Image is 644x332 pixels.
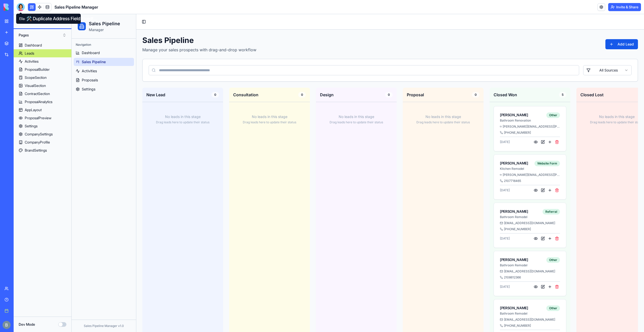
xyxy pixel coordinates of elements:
a: CompanyProfile [14,138,71,146]
button: Pages [16,31,69,39]
p: Bathroom Renovation [428,104,473,108]
div: ProposalBuilder [25,67,50,72]
a: Leads [14,49,71,57]
button: Add Lead [534,25,566,35]
div: Drag leads here to update their status [162,106,234,110]
p: Manager [17,13,48,18]
div: ContractSection [25,91,50,96]
img: logo [4,4,35,11]
span: [EMAIL_ADDRESS][DOMAIN_NAME] [432,303,484,307]
h3: Closed Lost [509,78,532,84]
p: Bathroom Remodel [428,201,469,205]
span: [PHONE_NUMBER] [432,310,459,314]
div: No leads in this stage [75,100,147,105]
a: Activities [14,57,71,65]
span: [EMAIL_ADDRESS][DOMAIN_NAME] [432,255,484,259]
div: VisualSection [25,83,46,88]
span: [PHONE_NUMBER] [432,213,459,217]
button: Invite & Share [608,3,641,11]
h3: Consultation [162,78,187,84]
span: Proposals [10,63,26,68]
div: No leads in this stage [162,100,234,105]
div: ProposalPreview [25,115,51,121]
div: No leads in this stage [248,100,321,105]
label: Dev Mode [19,322,35,327]
div: CompanyProfile [25,140,50,145]
h1: Sales Pipeline [17,6,48,13]
span: Settings [10,73,24,78]
div: Drag leads here to update their status [335,106,408,110]
div: [PERSON_NAME] [428,195,469,200]
div: [PERSON_NAME] [428,243,473,248]
a: Sales Pipeline [2,44,62,52]
span: [EMAIL_ADDRESS][DOMAIN_NAME] [432,207,484,211]
div: 0 [400,78,408,83]
div: Activities [25,59,39,64]
span: [DATE] [428,222,438,226]
h3: Closed Won [422,78,445,84]
a: Dashboard [14,41,71,49]
a: Dashboard [2,35,62,43]
div: 0 [313,78,321,83]
img: ACg8ocIug40qN1SCXJiinWdltW7QsPxROn8ZAVDlgOtPD8eQfXIZmw=s96-c [3,321,11,329]
div: No leads in this stage [509,100,581,105]
a: Settings [14,122,71,130]
span: 2107718465 [432,165,449,169]
div: Other [475,243,488,249]
h1: Sales Pipeline Manager [55,4,98,10]
div: Drag leads here to update their status [248,106,321,110]
div: [PERSON_NAME] [428,98,473,103]
p: Bathroom Remodel [428,297,473,301]
div: Referral [471,195,488,200]
span: [DATE] [428,271,438,275]
p: Bathroom Remodel [428,249,473,253]
div: 5 [487,78,495,83]
h1: Sales Pipeline [71,21,185,31]
span: [PHONE_NUMBER] [432,116,459,121]
a: ScopeSection [14,74,71,82]
span: [PERSON_NAME][EMAIL_ADDRESS][PERSON_NAME][DOMAIN_NAME] [431,159,488,163]
div: Navigation [2,27,62,35]
div: ScopeSection [25,75,47,80]
div: Dashboard [25,43,42,48]
a: CompanySettings [14,130,71,138]
div: CompanySettings [25,132,53,137]
div: 0 [140,78,147,83]
div: Settings [25,124,38,129]
div: Other [475,291,488,297]
a: Activities [2,53,62,61]
a: ProposalPreview [14,114,71,122]
div: Drag leads here to update their status [509,106,581,110]
a: AppLayout [14,106,71,114]
div: Sales Pipeline Manager v1.0 [4,310,60,314]
a: Proposals [2,62,62,70]
div: 0 [227,78,234,83]
span: Sales Pipeline [10,45,34,50]
span: Dashboard [10,36,28,41]
div: No leads in this stage [335,100,408,105]
a: ProposalAnalytics [14,98,71,106]
a: Settings [2,71,62,79]
p: Manage your sales prospects with drag-and-drop workflow [71,33,185,39]
p: Kitchen Remodel [428,153,461,157]
div: Drag leads here to update their status [75,106,147,110]
h3: New Lead [75,78,94,84]
div: AppLayout [25,107,42,112]
h3: Design [248,78,262,84]
div: Leads [25,51,34,56]
span: [PERSON_NAME][EMAIL_ADDRESS][PERSON_NAME][DOMAIN_NAME] [431,110,488,114]
div: Other [475,98,488,104]
a: VisualSection [14,82,71,90]
div: BrandSettings [25,148,47,153]
a: BrandSettings [14,146,71,154]
div: [PERSON_NAME] [428,291,473,296]
div: [PERSON_NAME] [428,147,461,152]
span: Activities [10,54,25,59]
h3: Proposal [335,78,352,84]
div: ProposalAnalytics [25,99,52,104]
span: [DATE] [428,174,438,178]
div: Website Form [463,147,488,152]
a: ContractSection [14,90,71,98]
span: [DATE] [428,126,438,130]
a: ProposalBuilder [14,65,71,74]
